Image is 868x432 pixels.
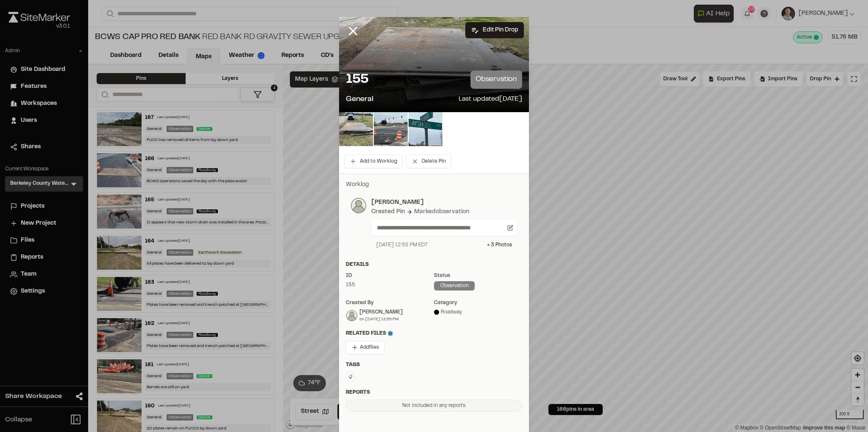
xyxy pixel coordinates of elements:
div: Tags [346,361,522,369]
img: file [374,112,408,146]
button: Delete Pin [406,155,451,168]
div: [PERSON_NAME] [359,308,403,316]
img: file [409,112,442,146]
p: Worklog [346,180,522,189]
p: Last updated [DATE] [459,94,522,105]
div: on [DATE] 12:55 PM [359,316,403,322]
div: Created Pin [371,207,405,217]
div: Status [434,272,522,280]
span: Related Files [346,330,393,337]
img: photo [351,198,366,213]
div: observation [434,281,475,291]
div: category [434,299,522,307]
span: Add files [360,344,379,351]
div: 155 [346,281,434,289]
p: General [346,94,373,105]
img: file [339,112,373,146]
div: Roadway [434,308,522,316]
div: + 3 Photo s [487,241,512,249]
button: Add to Worklog [344,155,403,168]
p: [PERSON_NAME] [371,198,517,207]
button: Addfiles [346,341,384,354]
div: Created by [346,299,434,307]
div: Details [346,261,522,268]
div: [DATE] 12:55 PM EDT [376,241,428,249]
img: Micah Trembath [346,310,357,321]
p: 155 [346,71,369,88]
div: Reports [346,389,522,396]
p: observation [470,71,522,89]
button: Edit Tags [346,372,355,381]
div: Marked observation [414,207,469,217]
div: ID [346,272,434,280]
div: Not included in any reports. [346,400,522,412]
